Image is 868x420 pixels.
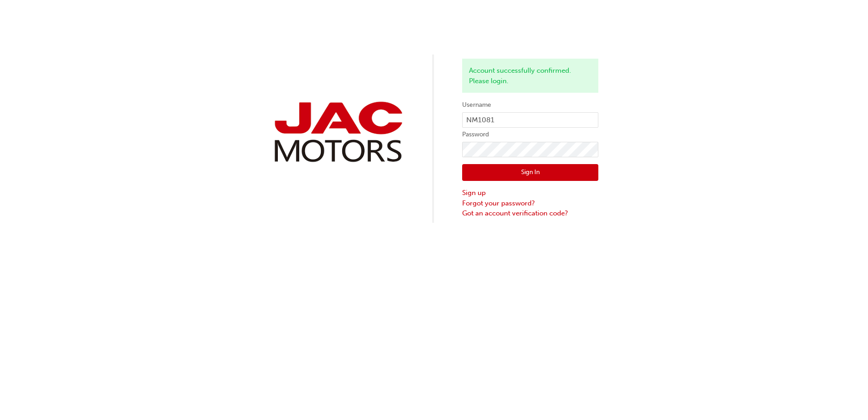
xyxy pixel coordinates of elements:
img: jac-portal [270,98,406,166]
a: Got an account verification code? [462,208,598,219]
a: Forgot your password? [462,198,598,209]
div: Account successfully confirmed. Please login. [462,59,598,93]
label: Password [462,129,598,140]
a: Sign up [462,188,598,198]
input: Username [462,112,598,128]
button: Sign In [462,164,598,181]
label: Username [462,100,598,110]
